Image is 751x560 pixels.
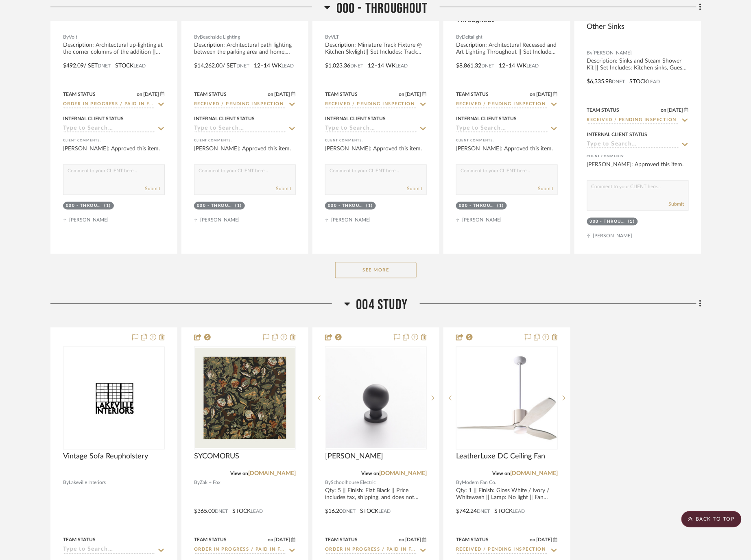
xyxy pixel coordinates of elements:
div: (1) [236,203,242,209]
div: Team Status [63,536,96,544]
div: Team Status [194,91,227,98]
input: Type to Search… [456,125,548,133]
img: Ruth Knob [326,348,426,448]
input: Type to Search… [325,125,417,133]
img: Vintage Sofa Reupholstery [64,366,164,432]
span: on [268,538,274,543]
span: Zak + Fox [200,479,220,487]
div: 000 - Throughout [590,219,627,225]
div: [PERSON_NAME]: Approved this item. [456,145,558,161]
input: Type to Search… [456,547,548,554]
div: 000 - Throughout [459,203,496,209]
input: Type to Search… [587,117,679,124]
span: LeatherLuxe DC Ceiling Fan [456,452,545,461]
img: LeatherLuxe DC Ceiling Fan [457,348,557,448]
div: Team Status [587,106,620,114]
div: Team Status [456,91,489,98]
div: (1) [105,203,111,209]
span: on [399,92,405,97]
span: Schoolhouse Electric [331,479,376,487]
button: Submit [145,185,160,192]
input: Type to Search… [456,101,548,109]
span: View on [230,471,248,476]
span: on [530,538,536,543]
div: Team Status [63,91,96,98]
a: [DOMAIN_NAME] [379,471,427,477]
div: Team Status [325,536,358,544]
span: By [63,33,69,41]
span: By [194,479,200,487]
div: Internal Client Status [325,115,386,122]
span: SYCOMORUS [194,452,239,461]
button: Submit [407,185,422,192]
div: (1) [367,203,373,209]
span: Lakeville Interiors [69,479,106,487]
span: VLT [331,33,339,41]
span: By [325,33,331,41]
span: [DATE] [536,537,553,543]
span: Beachside Lighting [200,33,240,41]
span: on [399,538,405,543]
input: Type to Search… [325,101,417,109]
span: By [63,479,69,487]
span: 004 Study [356,297,408,314]
input: Type to Search… [63,547,155,554]
div: (1) [498,203,504,209]
span: on [268,92,274,97]
span: Deltalight [462,33,482,41]
div: [PERSON_NAME]: Approved this item. [194,145,296,161]
span: [DATE] [536,91,553,97]
button: See More [335,262,417,278]
div: 000 - Throughout [328,203,365,209]
div: Internal Client Status [63,115,124,122]
span: By [194,33,200,41]
input: Type to Search… [194,547,286,554]
scroll-to-top-button: BACK TO TOP [681,511,742,527]
div: (1) [629,219,635,225]
input: Type to Search… [194,101,286,109]
span: [DATE] [274,537,291,543]
div: 000 - Throughout [66,203,103,209]
button: Submit [538,185,553,192]
input: Type to Search… [325,547,417,554]
div: Team Status [194,536,227,544]
span: [DATE] [274,91,291,97]
div: [PERSON_NAME]: Approved this item. [63,145,165,161]
span: By [587,49,593,57]
div: Internal Client Status [456,115,517,122]
div: Team Status [325,91,358,98]
div: Internal Client Status [587,131,648,138]
div: [PERSON_NAME]: Approved this item. [325,145,427,161]
span: By [325,479,331,487]
span: Other Sinks [587,22,625,31]
span: By [456,33,462,41]
input: Type to Search… [194,125,286,133]
span: on [137,92,143,97]
button: Submit [669,201,684,208]
span: View on [361,471,379,476]
a: [DOMAIN_NAME] [510,471,558,477]
span: on [661,108,667,113]
div: 000 - Throughout [197,203,234,209]
div: Team Status [456,536,489,544]
span: By [456,479,462,487]
span: [PERSON_NAME] [325,452,383,461]
div: [PERSON_NAME]: Approved this item. [587,161,689,177]
input: Type to Search… [63,101,155,109]
span: on [530,92,536,97]
button: Submit [276,185,291,192]
img: SYCOMORUS [195,348,295,448]
span: [DATE] [143,91,160,97]
span: [DATE] [405,537,422,543]
div: 0 [456,347,557,449]
input: Type to Search… [587,141,679,149]
span: [PERSON_NAME] [593,49,632,57]
input: Type to Search… [63,125,155,133]
span: [DATE] [667,107,684,113]
span: Volt [69,33,77,41]
span: Modern Fan Co. [462,479,496,487]
div: 0 [325,347,426,449]
span: Vintage Sofa Reupholstery [63,452,148,461]
a: [DOMAIN_NAME] [248,471,296,477]
span: [DATE] [405,91,422,97]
